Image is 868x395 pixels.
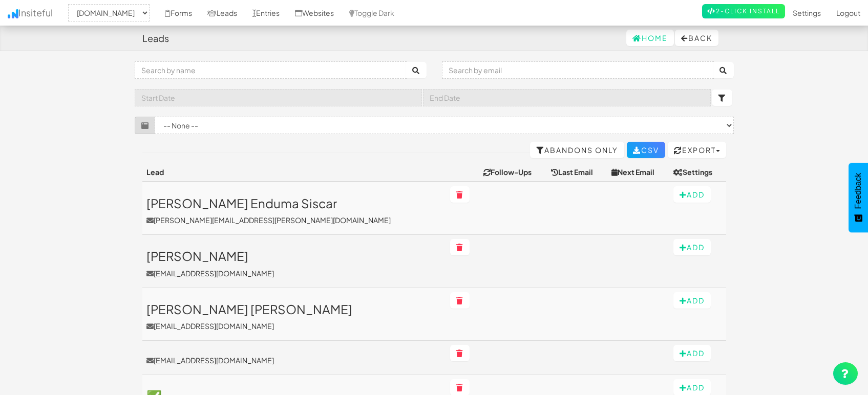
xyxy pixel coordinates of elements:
p: [PERSON_NAME][EMAIL_ADDRESS][PERSON_NAME][DOMAIN_NAME] [146,215,442,225]
a: [PERSON_NAME] [PERSON_NAME][EMAIL_ADDRESS][DOMAIN_NAME] [146,302,442,331]
span: Feedback [854,173,863,209]
a: [PERSON_NAME] Enduma Siscar[PERSON_NAME][EMAIL_ADDRESS][PERSON_NAME][DOMAIN_NAME] [146,196,442,225]
th: Follow-Ups [479,163,547,182]
input: Search by email [442,61,714,79]
h3: [PERSON_NAME] [146,249,442,262]
img: icon.png [8,9,18,18]
a: [PERSON_NAME][EMAIL_ADDRESS][DOMAIN_NAME] [146,249,442,278]
a: 2-Click Install [702,4,785,18]
th: Settings [669,163,726,182]
button: Export [668,142,726,158]
th: Last Email [547,163,607,182]
th: Lead [142,163,446,182]
p: [EMAIL_ADDRESS][DOMAIN_NAME] [146,321,442,331]
a: Abandons Only [530,142,624,158]
a: CSV [627,142,665,158]
h3: [PERSON_NAME] [PERSON_NAME] [146,302,442,316]
button: Back [675,30,718,46]
input: Start Date [135,89,422,106]
input: End Date [423,89,711,106]
input: Search by name [135,61,407,79]
p: [EMAIL_ADDRESS][DOMAIN_NAME] [146,268,442,278]
button: Add [673,186,711,203]
button: Add [673,345,711,361]
button: Add [673,292,711,309]
button: Add [673,239,711,255]
th: Next Email [607,163,669,182]
a: [EMAIL_ADDRESS][DOMAIN_NAME] [146,355,442,365]
button: Feedback - Show survey [849,163,868,232]
h4: Leads [142,33,169,43]
a: Home [626,30,674,46]
h3: [PERSON_NAME] Enduma Siscar [146,196,442,210]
